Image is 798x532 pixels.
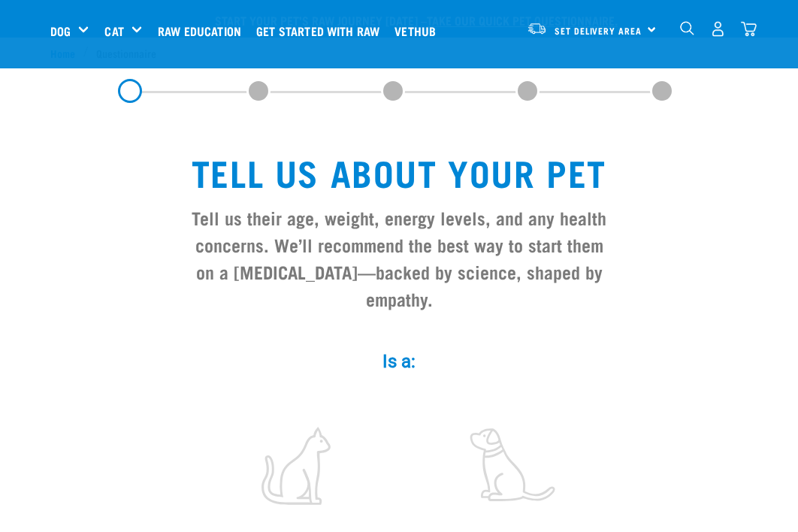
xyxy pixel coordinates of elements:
[555,28,642,33] span: Set Delivery Area
[680,21,694,35] img: home-icon-1@2x.png
[186,204,612,312] h3: Tell us their age, weight, energy levels, and any health concerns. We’ll recommend the best way t...
[741,21,757,37] img: home-icon@2x.png
[710,21,726,37] img: user.png
[174,348,624,375] label: Is a:
[391,1,447,61] a: Vethub
[186,151,612,192] h1: Tell us about your pet
[154,1,252,61] a: Raw Education
[527,22,547,35] img: van-moving.png
[104,22,123,40] a: Cat
[50,22,71,40] a: Dog
[252,1,391,61] a: Get started with Raw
